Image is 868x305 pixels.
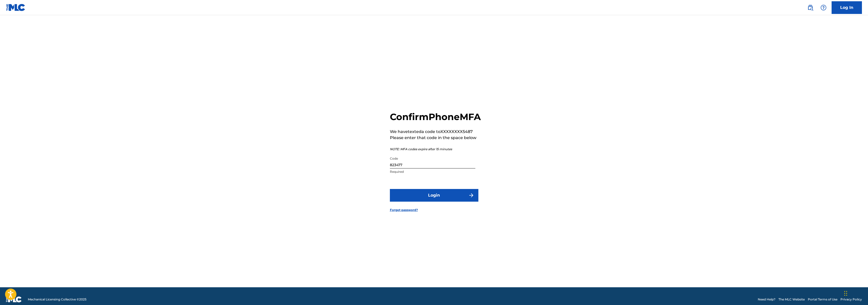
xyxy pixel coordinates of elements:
[468,192,474,198] img: f7272a7cc735f4ea7f67.svg
[390,111,481,123] h2: Confirm Phone MFA
[843,281,868,305] iframe: Chat Widget
[807,5,813,11] img: search
[390,147,481,151] p: NOTE: MFA codes expire after 15 minutes
[805,3,815,13] a: Public Search
[6,4,26,11] img: MLC Logo
[820,5,827,11] img: help
[390,169,475,174] p: Required
[778,297,805,302] a: The MLC Website
[832,1,862,14] a: Log In
[390,129,481,135] p: We have texted a code to XXXXXXXX5487
[390,189,478,202] button: Login
[844,286,847,301] div: Drag
[390,135,481,141] p: Please enter that code in the space below
[758,297,775,302] a: Need Help?
[808,297,837,302] a: Portal Terms of Use
[390,208,418,212] a: Forgot password?
[28,297,86,302] span: Mechanical Licensing Collective © 2025
[6,296,22,302] img: logo
[840,297,862,302] a: Privacy Policy
[818,3,829,13] div: Help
